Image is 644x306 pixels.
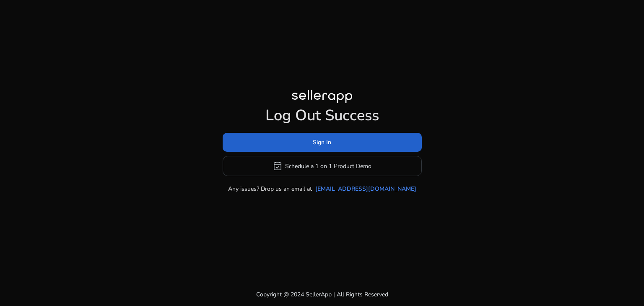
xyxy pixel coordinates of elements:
h1: Log Out Success [223,106,422,124]
button: event_availableSchedule a 1 on 1 Product Demo [223,156,422,176]
button: Sign In [223,133,422,152]
p: Any issues? Drop us an email at [228,184,312,193]
span: event_available [273,161,283,171]
span: Sign In [313,138,331,147]
a: [EMAIL_ADDRESS][DOMAIN_NAME] [315,184,416,193]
